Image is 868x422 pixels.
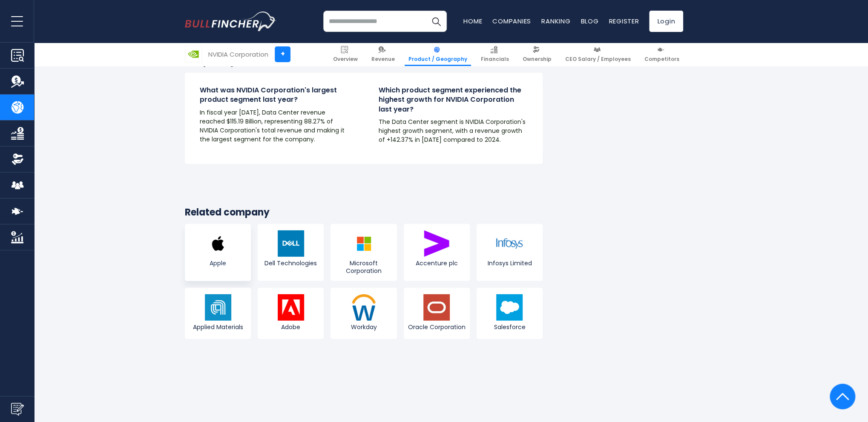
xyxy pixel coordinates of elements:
a: Apple [185,224,251,281]
img: bullfincher logo [185,11,276,31]
a: Dell Technologies [258,224,324,281]
img: CRM logo [496,294,523,321]
h4: Which product segment experienced the highest growth for NVIDIA Corporation last year? [379,86,528,114]
a: Ranking [541,17,570,26]
span: Applied Materials [187,323,249,331]
a: Home [463,17,482,26]
a: Revenue [368,43,399,66]
p: The Data Center segment is NVIDIA Corporation's highest growth segment, with a revenue growth of ... [379,118,528,144]
a: Accenture plc [404,224,470,281]
span: Product / Geography [408,56,467,63]
img: ORCL logo [423,294,450,321]
a: Competitors [641,43,683,66]
span: Competitors [644,56,679,63]
a: Ownership [519,43,555,66]
a: Companies [492,17,531,26]
span: Ownership [523,56,552,63]
img: WDAY logo [351,294,377,321]
img: MSFT logo [351,230,377,257]
a: Overview [329,43,362,66]
span: Infosys Limited [479,259,540,267]
span: Financials [481,56,509,63]
a: CEO Salary / Employees [561,43,635,66]
img: ACN logo [423,230,450,257]
h3: Related company [185,207,543,219]
a: Applied Materials [185,288,251,339]
a: Login [649,11,683,32]
a: Workday [331,288,397,339]
span: Apple [187,259,249,267]
h4: What was NVIDIA Corporation's largest product segment last year? [200,86,349,105]
span: Salesforce [479,323,540,331]
a: Go to homepage [185,11,276,31]
div: NVIDIA Corporation [208,49,268,59]
a: Financials [477,43,513,66]
p: In fiscal year [DATE], Data Center revenue reached $115.19 Billion, representing 88.27% of NVIDIA... [200,108,349,144]
img: NVDA logo [185,46,201,62]
a: Oracle Corporation [404,288,470,339]
a: Blog [581,17,598,26]
span: CEO Salary / Employees [565,56,631,63]
img: INFY logo [496,230,523,257]
a: Adobe [258,288,324,339]
img: AAPL logo [205,230,231,257]
img: AMAT logo [205,294,231,321]
a: Microsoft Corporation [331,224,397,281]
span: Overview [333,56,358,63]
span: Revenue [371,56,395,63]
a: + [275,46,290,62]
span: Oracle Corporation [406,323,468,331]
a: Register [609,17,639,26]
a: Product / Geography [405,43,471,66]
a: Salesforce [477,288,543,339]
a: Infosys Limited [477,224,543,281]
img: ADBE logo [278,294,304,321]
button: Search [425,11,447,32]
span: Microsoft Corporation [333,259,394,275]
img: Ownership [11,153,24,166]
img: DELL logo [278,230,304,257]
span: Accenture plc [406,259,468,267]
span: Workday [333,323,394,331]
span: Dell Technologies [260,259,322,267]
span: Adobe [260,323,322,331]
